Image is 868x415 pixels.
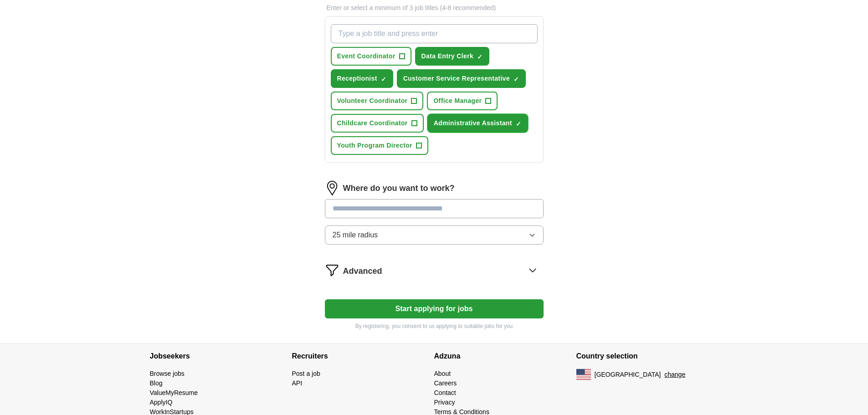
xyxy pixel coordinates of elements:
[403,74,510,83] span: Customer Service Representative
[325,299,544,318] button: Start applying for jobs
[331,47,411,66] button: Event Coordinator
[150,399,173,406] a: ApplyIQ
[325,322,544,330] p: By registering, you consent to us applying to suitable jobs for you
[434,118,512,128] span: Administrative Assistant
[331,136,428,155] button: Youth Program Director
[434,389,456,396] a: Contact
[325,225,544,245] button: 25 mile radius
[292,379,303,387] a: API
[331,24,538,43] input: Type a job title and press enter
[337,51,395,61] span: Event Coordinator
[337,118,408,128] span: Childcare Coordinator
[664,370,685,379] button: change
[337,141,412,150] span: Youth Program Director
[477,53,483,61] span: ✓
[514,76,519,83] span: ✓
[415,47,490,66] button: Data Entry Clerk✓
[331,114,424,133] button: Childcare Coordinator
[337,96,408,106] span: Volunteer Coordinator
[381,76,386,83] span: ✓
[150,370,185,377] a: Browse jobs
[434,399,455,406] a: Privacy
[325,263,339,277] img: filter
[427,114,528,133] button: Administrative Assistant✓
[325,3,544,13] p: Enter or select a minimum of 3 job titles (4-8 recommended)
[427,92,498,110] button: Office Manager
[333,230,378,241] span: 25 mile radius
[343,265,382,277] span: Advanced
[150,389,198,396] a: ValueMyResume
[325,181,339,195] img: location.png
[434,370,451,377] a: About
[421,51,474,61] span: Data Entry Clerk
[292,370,320,377] a: Post a job
[331,92,424,110] button: Volunteer Coordinator
[595,370,661,379] span: [GEOGRAPHIC_DATA]
[150,379,163,387] a: Blog
[337,74,377,83] span: Receptionist
[576,369,591,380] img: US flag
[576,343,719,369] h4: Country selection
[343,182,455,195] label: Where do you want to work?
[434,379,457,387] a: Careers
[433,96,482,106] span: Office Manager
[331,69,393,88] button: Receptionist✓
[516,120,521,128] span: ✓
[397,69,526,88] button: Customer Service Representative✓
